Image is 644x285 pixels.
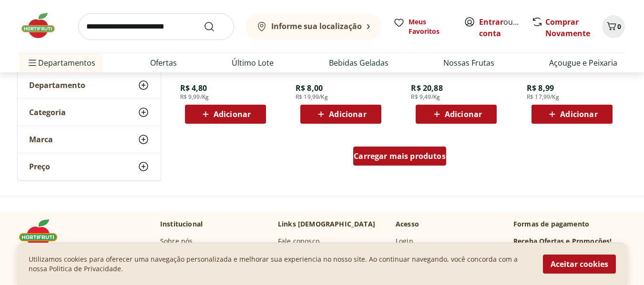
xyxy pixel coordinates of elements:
[527,83,554,93] span: R$ 8,99
[411,83,442,93] span: R$ 20,88
[18,126,161,153] button: Marca
[29,80,85,90] span: Departamento
[353,147,446,169] a: Carregar mais produtos
[18,72,161,98] button: Departamento
[180,83,207,93] span: R$ 4,80
[150,57,177,69] a: Ofertas
[19,219,67,248] img: Hortifruti
[396,236,413,246] a: Login
[329,110,366,118] span: Adicionar
[19,11,67,40] img: Hortifruti
[532,105,613,124] button: Adicionar
[617,22,621,31] span: 0
[513,219,625,229] p: Formas de pagamento
[29,162,50,171] span: Preço
[396,219,419,229] p: Acesso
[296,83,323,93] span: R$ 8,00
[180,93,209,101] span: R$ 9,99/Kg
[29,135,53,144] span: Marca
[27,51,95,74] span: Departamentos
[479,17,503,27] a: Entrar
[545,17,590,39] a: Comprar Novamente
[409,17,452,36] span: Meus Favoritos
[18,153,161,180] button: Preço
[18,99,161,126] button: Categoria
[245,13,382,40] button: Informe sua localização
[160,219,203,229] p: Institucional
[160,236,193,246] a: Sobre nós
[214,110,251,118] span: Adicionar
[513,236,612,246] h3: Receba Ofertas e Promoções!
[278,236,319,246] a: Fale conosco
[204,21,226,32] button: Submit Search
[300,105,381,124] button: Adicionar
[543,255,616,274] button: Aceitar cookies
[232,57,274,69] a: Último Lote
[479,16,521,39] span: ou
[185,105,266,124] button: Adicionar
[29,108,66,117] span: Categoria
[27,51,38,74] button: Menu
[443,57,494,69] a: Nossas Frutas
[29,255,532,274] p: Utilizamos cookies para oferecer uma navegação personalizada e melhorar sua experiencia no nosso ...
[527,93,559,101] span: R$ 17,99/Kg
[329,57,388,69] a: Bebidas Geladas
[602,15,625,38] button: Carrinho
[354,152,446,160] span: Carregar mais produtos
[560,110,597,118] span: Adicionar
[416,105,497,124] button: Adicionar
[479,17,532,39] a: Criar conta
[271,21,362,31] b: Informe sua localização
[445,110,482,118] span: Adicionar
[549,57,617,69] a: Açougue e Peixaria
[78,13,234,40] input: search
[296,93,328,101] span: R$ 19,99/Kg
[393,17,452,36] a: Meus Favoritos
[411,93,440,101] span: R$ 9,49/Kg
[278,219,375,229] p: Links [DEMOGRAPHIC_DATA]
